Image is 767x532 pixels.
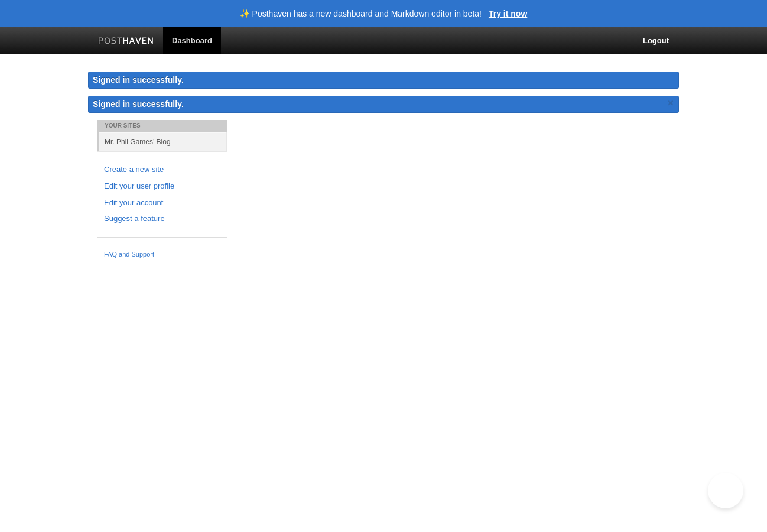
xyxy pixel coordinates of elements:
[104,197,220,209] a: Edit your account
[93,99,184,109] span: Signed in successfully.
[97,120,227,132] li: Your Sites
[88,72,679,89] div: Signed in successfully.
[708,473,743,508] iframe: Help Scout Beacon - Open
[99,132,227,151] a: Mr. Phil Games’ Blog
[104,164,220,176] a: Create a new site
[240,9,482,18] header: ✨ Posthaven has a new dashboard and Markdown editor in beta!
[104,249,220,260] a: FAQ and Support
[163,27,221,54] a: Dashboard
[98,37,154,46] img: Posthaven-bar
[489,9,527,18] a: Try it now
[634,27,678,54] a: Logout
[104,213,220,225] a: Suggest a feature
[104,180,220,193] a: Edit your user profile
[665,96,676,111] a: ×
